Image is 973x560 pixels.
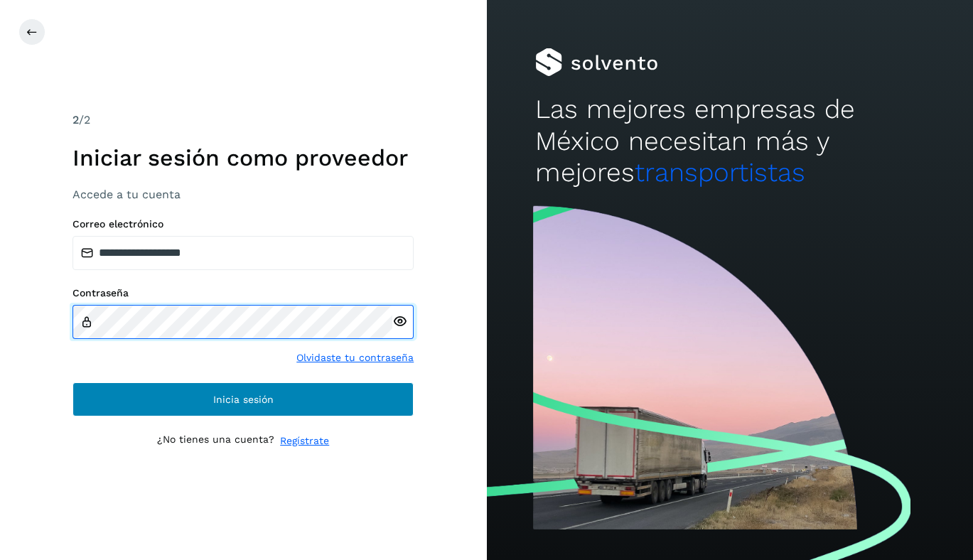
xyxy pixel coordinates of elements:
button: Inicia sesión [72,382,414,416]
label: Correo electrónico [72,218,414,230]
label: Contraseña [72,287,414,299]
span: Inicia sesión [213,394,274,404]
span: transportistas [635,157,805,188]
a: Olvidaste tu contraseña [296,350,414,365]
h1: Iniciar sesión como proveedor [72,144,414,171]
a: Regístrate [280,434,329,448]
h3: Accede a tu cuenta [72,188,414,201]
p: ¿No tienes una cuenta? [157,434,274,448]
h2: Las mejores empresas de México necesitan más y mejores [535,94,925,188]
div: /2 [72,112,414,129]
span: 2 [72,113,79,126]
